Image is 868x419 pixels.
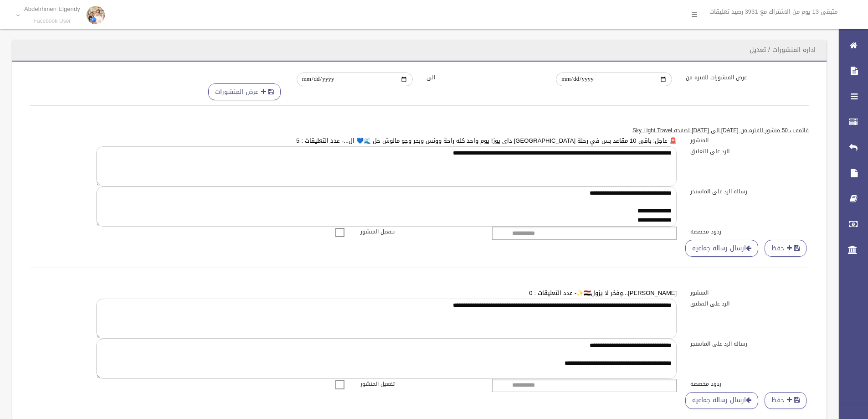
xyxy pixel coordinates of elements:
p: Abdelrhmen Elgendy [24,5,80,12]
label: الى [420,72,550,83]
label: عرض المنشورات للفتره من [679,72,809,83]
label: الرد على التعليق [683,299,816,309]
label: رساله الرد على الماسنجر [683,339,816,349]
label: رساله الرد على الماسنجر [683,186,816,197]
label: المنشور [683,135,816,145]
a: ارسال رساله جماعيه [685,240,758,257]
label: تفعيل المنشور [354,379,486,389]
label: المنشور [683,288,816,298]
a: 🚨 عاجل: باقى 10 مقاعد بس في رحلة [GEOGRAPHIC_DATA] داى يوز! يوم واحد كله راحة وونس وبحر وجو مالوش... [296,135,677,146]
u: قائمه ب 50 منشور للفتره من [DATE] الى [DATE] لصفحه Sky Light Travel [632,125,809,135]
button: حفظ [765,240,806,257]
a: ارسال رساله جماعيه [685,392,758,409]
label: ردود مخصصه [683,379,816,389]
button: حفظ [765,392,806,409]
a: [PERSON_NAME]...وفخر لا يزول🇪🇬✨- عدد التعليقات : 0 [529,287,677,299]
label: الرد على التعليق [683,146,816,156]
header: اداره المنشورات / تعديل [739,41,827,59]
label: تفعيل المنشور [354,227,486,237]
small: Facebook User [24,18,80,25]
button: عرض المنشورات [208,83,281,100]
label: ردود مخصصه [683,227,816,237]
